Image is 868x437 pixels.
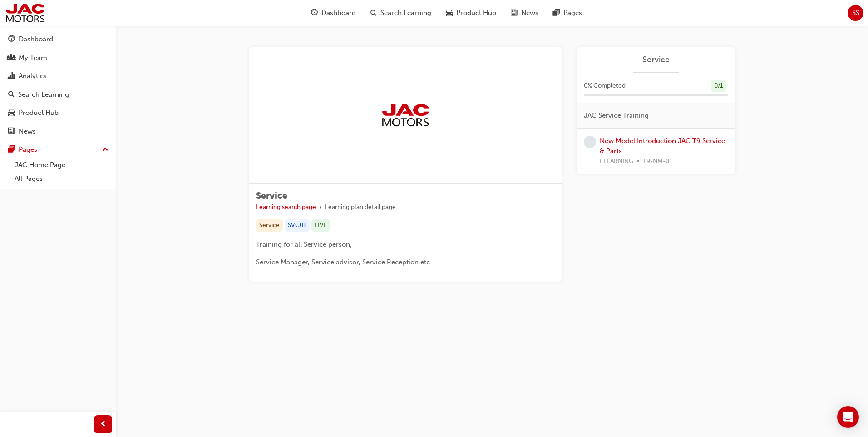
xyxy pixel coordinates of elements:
[521,8,538,18] span: News
[837,406,859,428] div: Open Intercom Messenger
[18,89,69,100] div: Search Learning
[456,8,496,18] span: Product Hub
[304,4,363,22] a: guage-iconDashboard
[8,109,15,117] span: car-icon
[325,202,396,213] li: Learning plan detail page
[19,71,47,81] div: Analytics
[256,190,287,201] span: Service
[511,7,518,19] span: news-icon
[311,219,330,232] div: LIVE
[102,144,108,156] span: up-icon
[8,91,15,99] span: search-icon
[19,144,37,155] div: Pages
[4,50,112,66] a: My Team
[4,141,112,158] button: Pages
[380,103,430,127] img: jac-portal
[446,7,453,19] span: car-icon
[584,55,728,65] a: Service
[848,5,863,21] button: SS
[563,8,582,18] span: Pages
[4,104,112,121] a: Product Hub
[600,137,725,155] a: New Model Introduction JAC T9 Service & Parts
[256,240,352,248] span: Training for all Service person,
[711,80,726,92] div: 0 / 1
[321,8,356,18] span: Dashboard
[643,156,672,167] span: T9-NM-01
[19,53,47,63] div: My Team
[11,172,112,186] a: All Pages
[4,68,112,84] a: Analytics
[100,419,107,430] span: prev-icon
[380,8,431,18] span: Search Learning
[4,123,112,140] a: News
[584,136,596,148] span: learningRecordVerb_NONE-icon
[256,203,316,211] a: Learning search page
[584,110,649,121] span: JAC Service Training
[11,158,112,172] a: JAC Home Page
[5,3,46,23] img: jac-portal
[546,4,589,22] a: pages-iconPages
[8,54,15,62] span: people-icon
[311,7,318,19] span: guage-icon
[19,34,53,45] div: Dashboard
[503,4,546,22] a: news-iconNews
[8,72,15,80] span: chart-icon
[4,86,112,103] a: Search Learning
[285,219,310,232] div: SVC01
[600,156,633,167] span: ELEARNING
[553,7,560,19] span: pages-icon
[256,258,432,266] span: Service Manager, Service advisor, Service Reception etc.
[584,81,626,91] span: 0 % Completed
[4,31,112,48] a: Dashboard
[363,4,439,22] a: search-iconSearch Learning
[439,4,503,22] a: car-iconProduct Hub
[370,7,377,19] span: search-icon
[19,108,59,118] div: Product Hub
[4,29,112,141] button: DashboardMy TeamAnalyticsSearch LearningProduct HubNews
[256,219,283,232] div: Service
[8,128,15,136] span: news-icon
[8,35,15,44] span: guage-icon
[8,146,15,154] span: pages-icon
[852,8,859,18] span: SS
[19,126,36,137] div: News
